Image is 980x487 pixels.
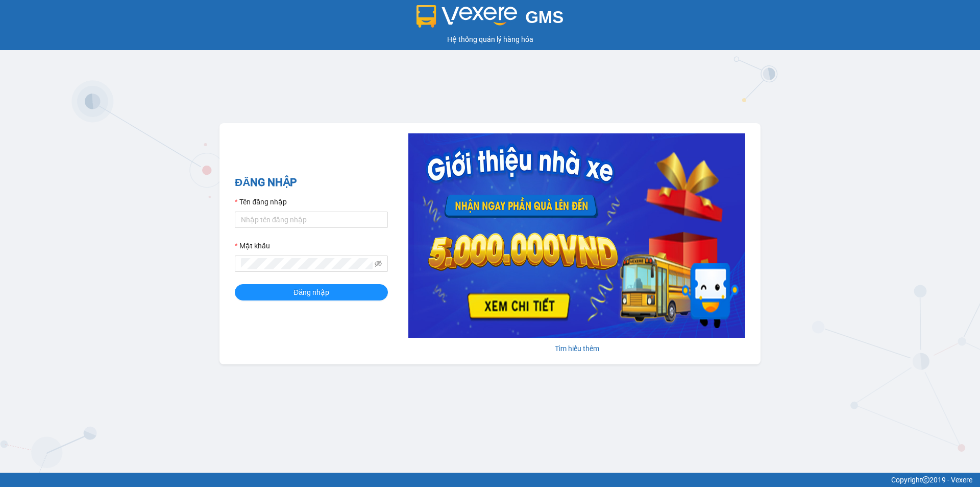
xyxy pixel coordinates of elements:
label: Tên đăng nhập [235,196,287,207]
input: Mật khẩu [241,258,373,269]
div: Copyright 2019 - Vexere [8,474,972,485]
h2: ĐĂNG NHẬP [235,174,388,191]
div: Tìm hiểu thêm [408,343,745,354]
span: eye-invisible [375,260,382,267]
button: Đăng nhập [235,284,388,300]
span: copyright [922,476,929,483]
span: Đăng nhập [293,287,329,298]
img: logo 2 [416,5,518,28]
div: Hệ thống quản lý hàng hóa [3,34,977,45]
span: GMS [525,8,563,27]
label: Mật khẩu [235,240,270,251]
input: Tên đăng nhập [235,212,388,228]
a: GMS [416,15,564,24]
img: banner-0 [408,133,745,338]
